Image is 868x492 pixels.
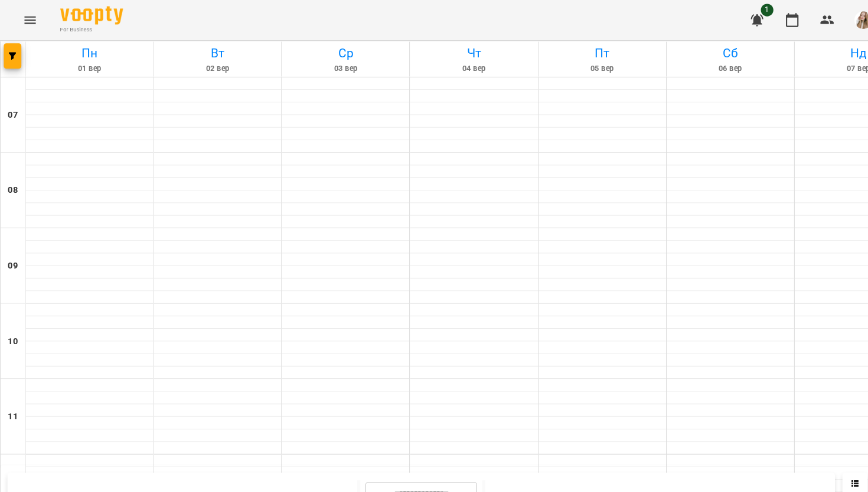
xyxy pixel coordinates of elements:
[14,5,43,33] button: Menu
[146,59,263,70] h6: 02 вер
[267,59,383,70] h6: 03 вер
[7,386,17,399] h6: 11
[832,8,854,30] button: UA
[57,24,116,32] span: For Business
[387,41,504,59] h6: Чт
[7,102,17,115] h6: 07
[7,244,17,257] h6: 09
[508,41,625,59] h6: Пт
[267,41,383,59] h6: Ср
[7,173,17,186] h6: 08
[57,6,116,23] img: Voopty Logo
[508,59,625,70] h6: 05 вер
[26,59,142,70] h6: 01 вер
[7,315,17,328] h6: 10
[837,12,849,25] span: UA
[749,41,866,59] h6: Нд
[629,41,745,59] h6: Сб
[387,59,504,70] h6: 04 вер
[146,41,263,59] h6: Вт
[804,11,820,27] img: fc43df1e16c3a0172d42df61c48c435b.jpeg
[629,59,745,70] h6: 06 вер
[26,41,142,59] h6: Пн
[716,4,727,15] span: 1
[749,59,866,70] h6: 07 вер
